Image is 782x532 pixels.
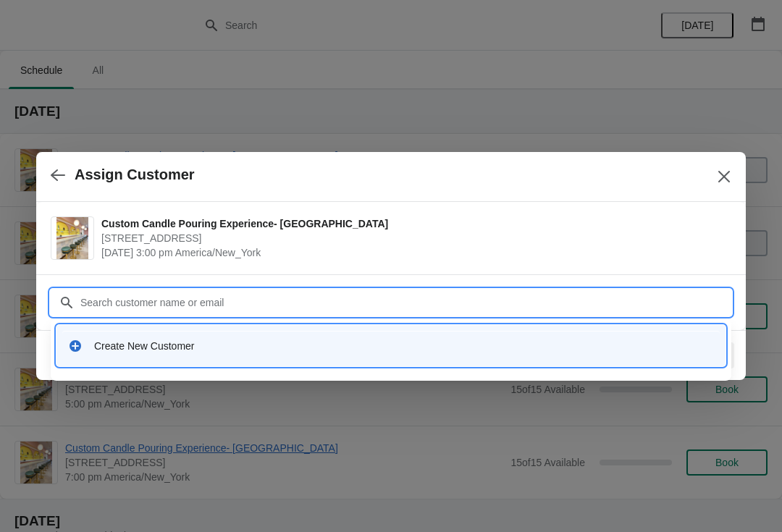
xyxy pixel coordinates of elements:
[56,217,88,259] img: Custom Candle Pouring Experience- Delray Beach | 415 East Atlantic Avenue, Delray Beach, FL, USA ...
[101,245,724,260] span: [DATE] 3:00 pm America/New_York
[80,290,731,316] input: Search customer name or email
[75,166,195,183] h2: Assign Customer
[94,339,714,353] div: Create New Customer
[101,216,724,231] span: Custom Candle Pouring Experience- [GEOGRAPHIC_DATA]
[711,164,737,190] button: Close
[101,231,724,245] span: [STREET_ADDRESS]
